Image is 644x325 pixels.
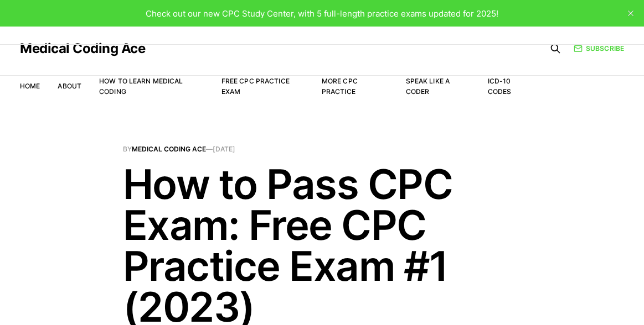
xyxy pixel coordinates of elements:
[322,77,358,96] a: More CPC Practice
[132,145,206,153] a: Medical Coding Ace
[123,146,522,153] span: By —
[20,82,40,90] a: Home
[20,42,145,55] a: Medical Coding Ace
[463,271,644,325] iframe: portal-trigger
[622,4,640,22] button: close
[488,77,512,96] a: ICD-10 Codes
[221,77,290,96] a: Free CPC Practice Exam
[406,77,450,96] a: Speak Like a Coder
[146,8,498,19] span: Check out our new CPC Study Center, with 5 full-length practice exams updated for 2025!
[58,82,81,90] a: About
[99,77,183,96] a: How to Learn Medical Coding
[213,145,235,153] time: [DATE]
[574,43,624,54] a: Subscribe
